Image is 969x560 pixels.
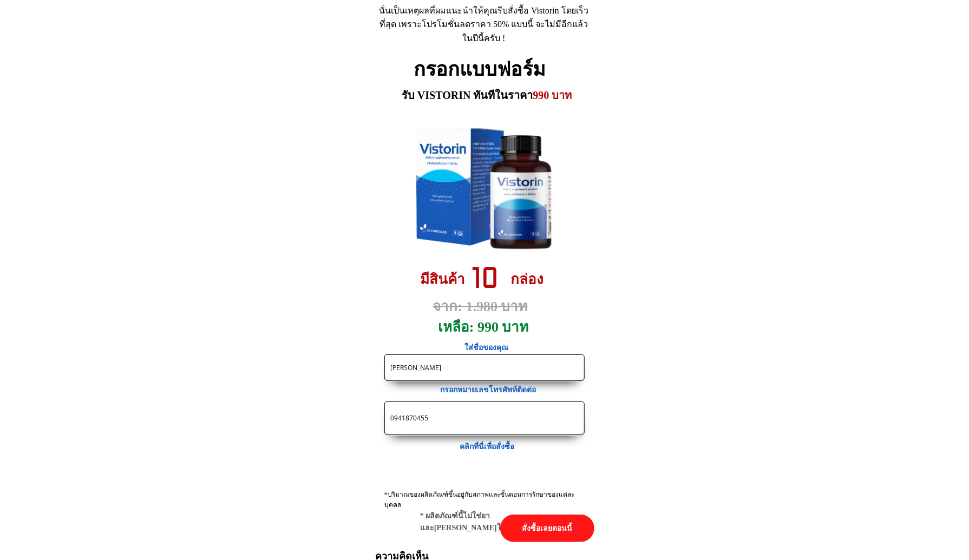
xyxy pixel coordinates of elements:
h3: เหลือ: 990 บาท [438,316,535,339]
h3: จาก: 1.980 บาท [433,295,551,318]
span: 990 บาท [533,89,572,101]
p: สั่งซื้อเลยตอนนี้ [500,515,594,542]
div: นั่นเป็นเหตุผลที่ผมแนะนำให้คุณรีบสั่งซื้อ Vistorin โดยเร็วที่สุด เพราะโปรโมชั่นลดราคา 50% แบบนี้ ... [379,4,589,45]
div: * ผลิตภัณฑ์นี้ไม่ใช่ยาและ[PERSON_NAME]ใช้แทนยา [420,510,565,535]
h3: กรอกหมายเลขโทรศัพท์ติดต่อ [440,384,548,396]
input: เบอร์โทรศัพท์ [388,402,581,434]
h3: มีสินค้า กล่อง [420,268,556,291]
div: *ปริมาณของผลิตภัณฑ์ขึ้นอยู่กับสภาพและขั้นตอนการรักษาของแต่ละบุคคล [384,490,585,521]
h3: คลิกที่นี่เพื่อสั่งซื้อ [460,441,524,453]
h2: กรอกแบบฟอร์ม [414,54,555,85]
span: ใส่ชื่อของคุณ [465,344,509,352]
input: ชื่อ-นามสกุล [388,355,581,380]
h3: รับ VISTORIN ทันทีในราคา [402,87,575,104]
